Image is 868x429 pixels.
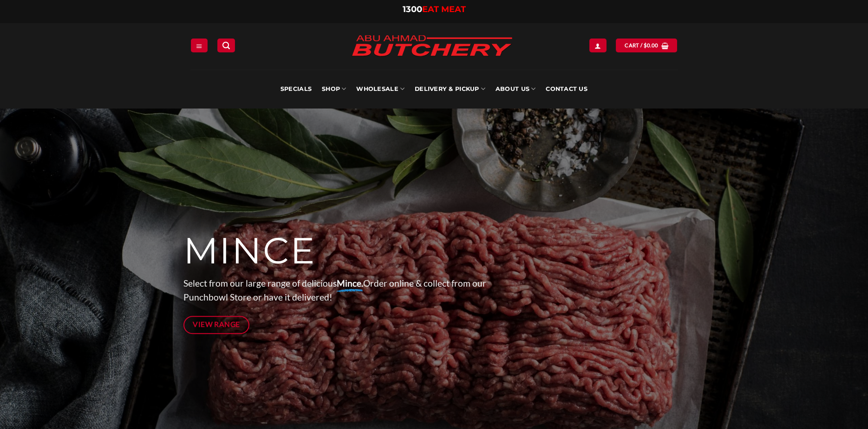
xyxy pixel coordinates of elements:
[322,70,346,109] a: SHOP
[422,4,466,14] span: EAT MEAT
[644,42,659,48] bdi: 0.00
[183,229,316,273] span: MINCE
[496,70,535,109] a: About Us
[217,38,235,52] a: Search
[644,41,647,50] span: $
[193,319,240,330] span: View Range
[344,29,520,64] img: Abu Ahmad Butchery
[546,70,587,109] a: Contact Us
[356,70,405,109] a: Wholesale
[403,4,466,14] a: 1300EAT MEAT
[183,316,250,334] a: View Range
[625,41,658,50] span: Cart /
[589,38,606,52] a: Login
[183,278,486,303] span: Select from our large range of delicious Order online & collect from our Punchbowl Store or have ...
[337,278,363,288] strong: Mince.
[191,38,208,52] a: Menu
[403,4,422,14] span: 1300
[415,70,485,109] a: Delivery & Pickup
[281,70,312,109] a: Specials
[616,38,677,52] a: View cart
